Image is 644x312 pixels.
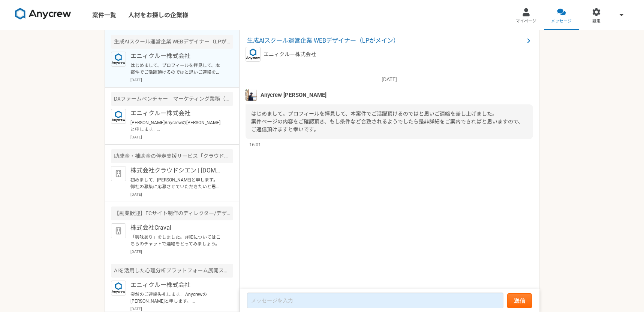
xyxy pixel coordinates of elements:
p: エニィクルー株式会社 [264,51,316,58]
p: [DATE] [130,306,233,312]
span: 設定 [592,18,601,24]
span: Anycrew [PERSON_NAME] [261,91,326,99]
p: [DATE] [130,249,233,254]
p: [DATE] [130,134,233,140]
p: エニィクルー株式会社 [130,109,223,118]
p: 株式会社クラウドシエン | [DOMAIN_NAME] [130,166,223,175]
img: default_org_logo-42cde973f59100197ec2c8e796e4974ac8490bb5b08a0eb061ff975e4574aa76.png [111,223,126,238]
div: DXファームベンチャー マーケティング業務（クリエイティブと施策実施サポート） [111,92,233,106]
p: エニィクルー株式会社 [130,281,223,290]
p: エニィクルー株式会社 [130,52,223,61]
p: 突然のご連絡失礼します。 Anycrewの[PERSON_NAME]と申します。 サービスのご利用、ありがとうございます。 プロフィールに記載いただいているポートフォリオを拝見し、お声かけさせて... [130,291,223,305]
p: 初めまして、[PERSON_NAME]と申します。 御社の募集に応募させていただきたいと思います。 Webデザインのみならず、UIデザイン、広告クリエイティブ制作、販促ツール（印刷物など）におい... [130,177,223,190]
span: 16:01 [249,141,261,148]
span: メッセージ [551,18,572,24]
img: default_org_logo-42cde973f59100197ec2c8e796e4974ac8490bb5b08a0eb061ff975e4574aa76.png [111,166,126,181]
img: logo_text_blue_01.png [111,281,126,296]
img: logo_text_blue_01.png [111,109,126,124]
button: 送信 [507,293,532,308]
p: 「興味あり」をしました。詳細についてはこちらのチャットで連絡をとってみましょう。 [130,234,223,247]
p: [DATE] [130,77,233,83]
span: はじめまして。プロフィールを拝見して、本案件でご活躍頂けるのではと思いご連絡を差し上げました。 案件ページの内容をご確認頂き、もし条件など合致されるようでしたら是非詳細をご案内できればと思います... [251,111,523,132]
span: マイページ [516,18,536,24]
div: AIを活用した心理分析プラットフォーム展開スタートアップ Webデザイナー [111,264,233,278]
div: 【副業歓迎】ECサイト制作のディレクター/デザイナー/コーダーを募集 [111,207,233,220]
p: はじめまして。プロフィールを拝見して、本案件でご活躍頂けるのではと思いご連絡を差し上げました。 案件ページの内容をご確認頂き、もし条件など合致されるようでしたら是非詳細をご案内できればと思います... [130,62,223,76]
img: logo_text_blue_01.png [246,47,261,62]
div: 生成AIスクール運営企業 WEBデザイナー（LPがメイン） [111,35,233,49]
img: 8DqYSo04kwAAAAASUVORK5CYII= [15,8,71,20]
p: [DATE] [130,192,233,197]
p: [DATE] [246,76,533,83]
span: 生成AIスクール運営企業 WEBデザイナー（LPがメイン） [247,36,524,45]
div: 助成金・補助金の伴走支援サービス「クラウドシエン」のデザイン・コーディング業務 [111,149,233,163]
p: [PERSON_NAME]Anycrewの[PERSON_NAME]と申します。 サービスのご利用、ありがとうございます。 ご経験を拝見し、こちらの案件でご活躍いただけるのではないかと思い、お声... [130,119,223,133]
p: 株式会社Craval [130,223,223,232]
img: logo_text_blue_01.png [111,52,126,67]
img: tomoya_yamashita.jpeg [246,89,257,101]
